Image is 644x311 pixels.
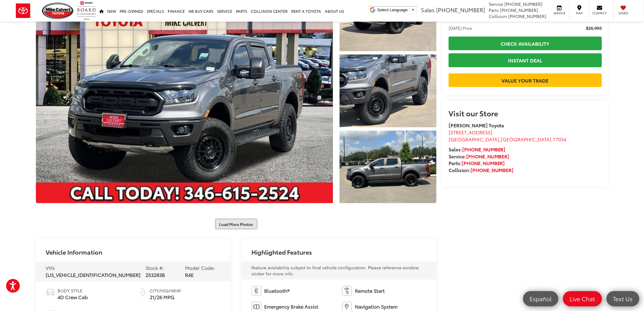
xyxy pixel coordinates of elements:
a: Select Language​ [377,8,415,12]
a: [PHONE_NUMBER] [466,153,509,160]
span: Español [527,295,555,302]
span: 253283B [145,271,165,278]
span: Contact [593,11,607,15]
span: [US_VEHICLE_IDENTIFICATION_NUMBER] [46,271,141,278]
span: VIN: [46,264,55,271]
span: Navigation System [355,303,397,310]
a: [PHONE_NUMBER] [462,146,506,153]
img: Remote Start [342,286,352,296]
img: Bluetooth® [252,286,261,296]
span: Service [553,11,566,15]
a: Live Chat [563,291,602,306]
img: 2021 Ford Ranger XL [338,130,437,204]
span: Body Style [58,288,88,294]
span: Parts [489,7,499,13]
a: Expand Photo 3 [340,131,436,203]
img: Mike Calvert Toyota [42,2,74,19]
span: Service [489,1,503,7]
h2: Highlighted Features [252,249,312,255]
span: Map [573,11,586,15]
strong: Parts: [449,159,505,166]
span: Stock #: [145,264,164,271]
span: [PHONE_NUMBER] [505,1,543,7]
span: $26,993 [586,25,602,31]
a: Instant Deal [449,53,602,67]
a: Value Your Trade [449,73,602,87]
span: [GEOGRAPHIC_DATA] [501,136,552,143]
a: Check Availability [449,37,602,50]
span: 21/26 MPG [150,294,181,301]
button: Load More Photos [215,219,257,229]
span: Sales [421,6,435,14]
span: Saved [617,11,630,15]
a: [STREET_ADDRESS] [GEOGRAPHIC_DATA],[GEOGRAPHIC_DATA] 77054 [449,129,567,143]
span: Live Chat [567,295,598,302]
span: [PHONE_NUMBER] [436,6,485,14]
span: Bluetooth® [264,287,290,294]
span: , [449,136,567,143]
strong: [PERSON_NAME] Toyota [449,122,504,129]
span: 4D Crew Cab [58,294,88,301]
span: Model Code: [185,264,215,271]
span: Text Us [610,295,636,302]
h2: Visit our Store [449,109,602,117]
a: Text Us [607,291,639,306]
span: Select Language [377,8,408,12]
h2: Vehicle Information [46,249,102,255]
a: Expand Photo 2 [340,55,436,127]
span: R4E [185,271,194,278]
span: [DATE] Price: [449,25,473,31]
span: [GEOGRAPHIC_DATA] [449,136,499,143]
span: [PHONE_NUMBER] [509,13,547,19]
span: City/Highway [150,288,181,294]
img: 2021 Ford Ranger XL [338,54,437,128]
span: Remote Start [355,287,385,294]
a: Español [523,291,558,306]
span: Emergency Brake Assist [264,303,319,310]
span: [PHONE_NUMBER] [500,7,538,13]
strong: Collision: [449,166,514,173]
strong: Service: [449,153,509,160]
span: Collision [489,13,507,19]
span: ​ [409,8,410,12]
strong: Sales: [449,146,506,153]
span: Feature availability subject to final vehicle configuration. Please reference window sticker for ... [252,264,419,277]
a: [PHONE_NUMBER] [471,166,514,173]
a: [PHONE_NUMBER] [462,159,505,166]
img: Fuel Economy [138,288,148,297]
span: ▼ [411,8,415,12]
span: [STREET_ADDRESS] [449,129,492,136]
span: 77054 [553,136,567,143]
